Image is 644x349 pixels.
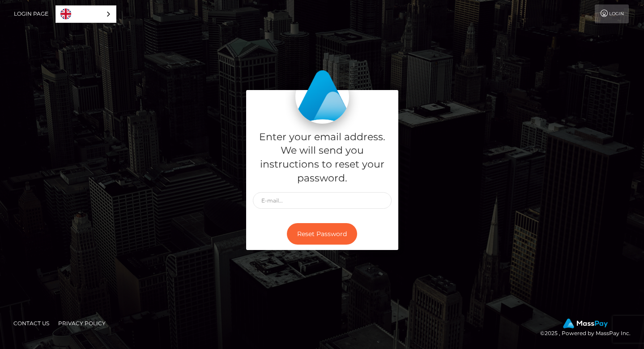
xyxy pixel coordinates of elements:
[55,5,116,23] aside: Language selected: English
[55,316,109,330] a: Privacy Policy
[253,130,392,185] h5: Enter your email address. We will send you instructions to reset your password.
[14,4,48,23] a: Login Page
[10,316,53,330] a: Contact Us
[295,70,349,124] img: MassPay Login
[540,319,637,338] div: © 2025 , Powered by MassPay Inc.
[56,6,116,22] a: English
[287,223,357,245] button: Reset Password
[563,319,608,328] img: MassPay
[595,4,629,23] a: Login
[55,5,116,23] div: Language
[253,192,392,209] input: E-mail...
